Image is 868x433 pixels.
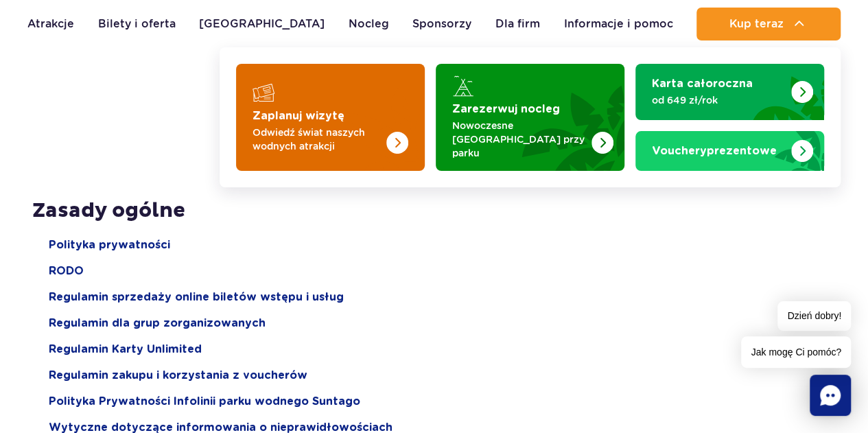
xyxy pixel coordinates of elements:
span: Kup teraz [729,18,783,30]
a: Vouchery prezentowe [635,131,824,171]
a: Nocleg [349,8,389,40]
strong: prezentowe [652,145,777,156]
span: Dzień dobry! [777,301,851,331]
a: Karta całoroczna [635,64,824,120]
a: RODO [49,264,84,279]
button: Kup teraz [696,8,841,40]
a: Sponsorzy [412,8,471,40]
strong: Karta całoroczna [652,78,753,89]
a: Regulamin zakupu i korzystania z voucherów [49,368,307,383]
a: Atrakcje [27,8,74,40]
a: [GEOGRAPHIC_DATA] [199,8,325,40]
a: Polityka prywatności [49,237,170,253]
h2: Zasady ogólne [32,198,836,224]
div: Chat [810,375,851,416]
a: Zarezerwuj nocleg [436,64,624,171]
span: Vouchery [652,145,707,156]
a: Regulamin Karty Unlimited [49,342,202,357]
p: Odwiedź świat naszych wodnych atrakcji [253,126,386,153]
a: Polityka Prywatności Infolinii parku wodnego Suntago [49,394,360,409]
span: Jak mogę Ci pomóc? [741,336,851,368]
p: od 649 zł/rok [652,93,786,107]
strong: Zaplanuj wizytę [253,110,344,121]
a: Informacje i pomoc [563,8,672,40]
a: Regulamin dla grup zorganizowanych [49,316,266,331]
h1: Regulaminy [32,118,836,154]
strong: Zarezerwuj nocleg [452,104,560,115]
a: Zaplanuj wizytę [236,64,425,171]
a: Bilety i oferta [98,8,176,40]
a: Dla firm [495,8,540,40]
a: Regulamin sprzedaży online biletów wstępu i usług [49,290,344,305]
p: Nowoczesne [GEOGRAPHIC_DATA] przy parku [452,119,586,160]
